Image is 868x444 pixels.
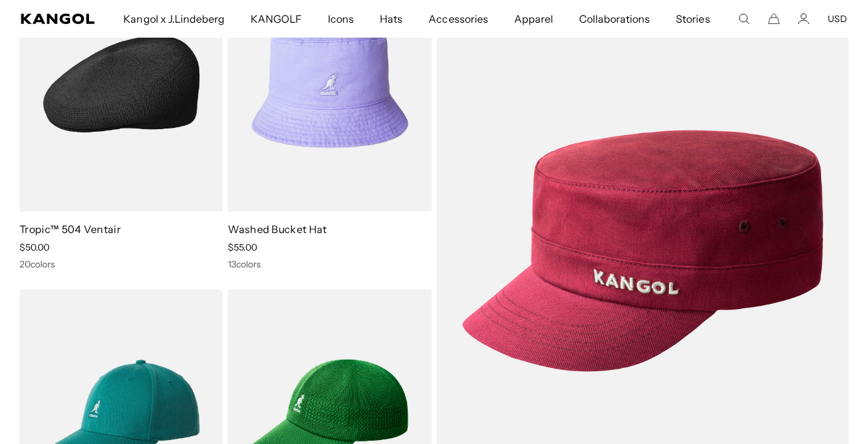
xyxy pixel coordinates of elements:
[798,13,810,25] a: Account
[228,241,257,253] span: $55.00
[19,241,49,253] span: $50.00
[19,223,121,236] a: Tropic™ 504 Ventair
[228,258,431,270] div: 13 colors
[828,13,847,25] button: USD
[21,14,95,24] a: Kangol
[19,258,223,270] div: 20 colors
[738,13,750,25] summary: Search here
[768,13,780,25] button: Cart
[228,223,327,236] a: Washed Bucket Hat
